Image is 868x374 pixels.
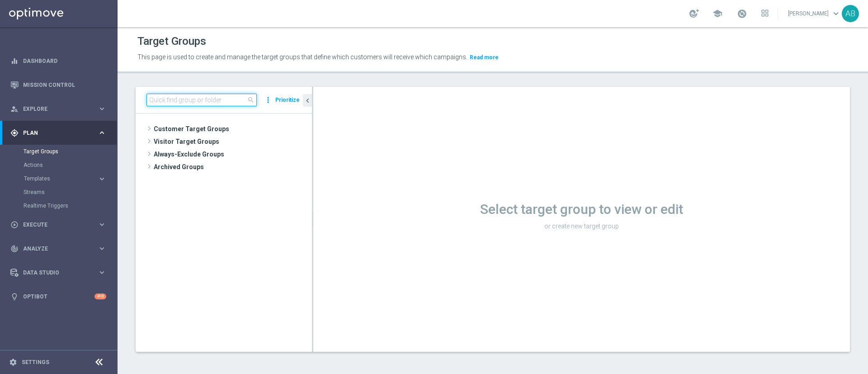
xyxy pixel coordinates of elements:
[10,221,107,228] button: play_circle_outline Execute keyboard_arrow_right
[137,53,467,61] span: This page is used to create and manage the target groups that define which customers will receive...
[303,94,312,107] button: chevron_left
[831,9,841,19] span: keyboard_arrow_down
[98,128,106,137] i: keyboard_arrow_right
[24,175,107,182] button: Templates keyboard_arrow_right
[842,5,859,22] div: AB
[23,49,106,73] a: Dashboard
[469,52,500,62] button: Read more
[10,105,98,113] div: Explore
[10,81,107,89] button: Mission Control
[23,73,106,97] a: Mission Control
[10,293,19,301] i: lightbulb
[22,360,49,365] a: Settings
[10,49,106,73] div: Dashboard
[24,189,94,196] a: Streams
[154,135,312,148] span: Visitor Target Groups
[24,172,117,185] div: Templates
[154,161,312,173] span: Archived Groups
[10,73,106,97] div: Mission Control
[23,106,98,112] span: Explore
[154,148,312,161] span: Always-Exclude Groups
[787,7,842,20] a: [PERSON_NAME]keyboard_arrow_down
[274,94,301,106] button: Prioritize
[10,245,107,252] button: track_changes Analyze keyboard_arrow_right
[154,123,312,135] span: Customer Target Groups
[98,220,106,229] i: keyboard_arrow_right
[24,145,117,158] div: Target Groups
[303,96,312,105] i: chevron_left
[313,201,850,218] h1: Select target group to view or edit
[24,185,117,199] div: Streams
[264,94,273,106] i: more_vert
[23,130,98,136] span: Plan
[23,284,94,308] a: Optibot
[10,269,98,277] div: Data Studio
[10,269,107,276] button: Data Studio keyboard_arrow_right
[10,129,19,137] i: gps_fixed
[24,199,117,213] div: Realtime Triggers
[10,245,98,253] div: Analyze
[10,105,19,113] i: person_search
[146,94,257,106] input: Quick find group or folder
[98,175,106,183] i: keyboard_arrow_right
[24,176,98,181] div: Templates
[9,358,17,366] i: settings
[10,284,106,308] div: Optibot
[98,104,106,113] i: keyboard_arrow_right
[10,221,19,229] i: play_circle_outline
[10,57,19,65] i: equalizer
[10,293,107,300] button: lightbulb Optibot +10
[10,105,107,113] button: person_search Explore keyboard_arrow_right
[23,222,98,227] span: Execute
[23,270,98,275] span: Data Studio
[313,222,850,230] p: or create new target group
[137,35,206,48] h1: Target Groups
[24,202,94,209] a: Realtime Triggers
[247,96,255,104] span: search
[24,176,89,181] span: Templates
[23,246,98,251] span: Analyze
[10,129,98,137] div: Plan
[94,294,106,299] div: +10
[98,244,106,253] i: keyboard_arrow_right
[10,221,98,229] div: Execute
[24,161,94,169] a: Actions
[10,129,107,137] button: gps_fixed Plan keyboard_arrow_right
[98,268,106,277] i: keyboard_arrow_right
[10,57,107,65] button: equalizer Dashboard
[24,158,117,172] div: Actions
[712,9,722,19] span: school
[24,148,94,155] a: Target Groups
[10,245,19,253] i: track_changes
